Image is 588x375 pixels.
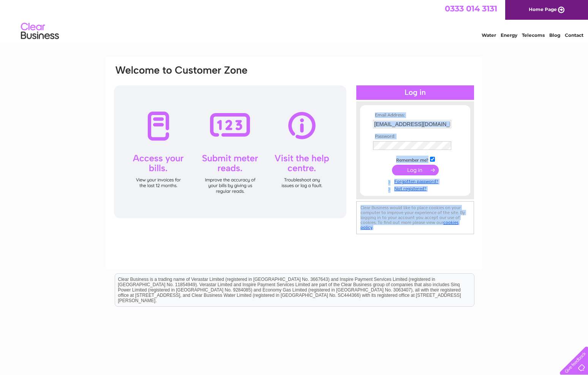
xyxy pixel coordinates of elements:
a: Forgotten password? [373,177,459,184]
a: Telecoms [522,32,545,38]
a: Not registered? [373,184,459,192]
a: Water [482,32,496,38]
th: Email Address: [371,113,459,118]
img: logo.png [21,20,59,43]
th: Password: [371,134,459,139]
a: Energy [501,32,517,38]
a: 0333 014 3131 [445,4,497,13]
a: Blog [549,32,560,38]
td: Remember me? [371,156,459,163]
input: Submit [392,165,439,175]
div: Clear Business would like to place cookies on your computer to improve your experience of the sit... [356,201,474,234]
div: Clear Business is a trading name of Verastar Limited (registered in [GEOGRAPHIC_DATA] No. 3667643... [115,4,474,37]
a: Contact [565,32,583,38]
a: cookies policy [360,220,458,230]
